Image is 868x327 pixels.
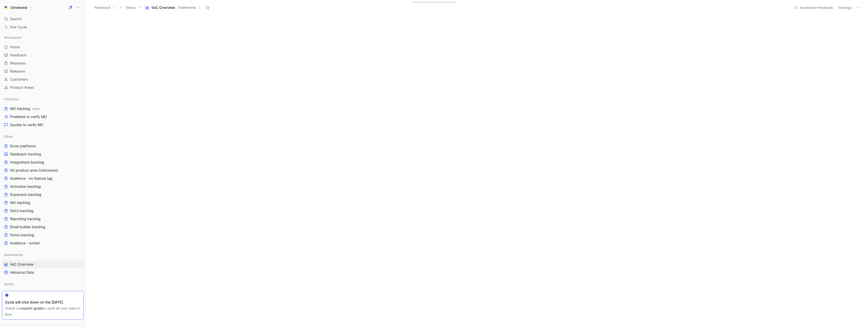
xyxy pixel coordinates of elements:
span: No product area (Unknowns) [10,168,58,173]
span: Other [32,107,40,111]
a: MO backlog [2,199,84,206]
div: Other [2,133,84,140]
a: MO backlogOther [2,105,84,112]
span: Requests [10,61,26,66]
span: Sanity [4,282,14,287]
span: Home [10,44,20,50]
button: OmnisendOmnisend [2,4,34,11]
a: Audience - no feature tag [2,175,84,182]
span: Integrations backlog [10,160,44,165]
a: DeCo backlog [2,207,84,215]
span: Workspace [4,35,21,40]
div: DashboardsVoC OverviewHistorical Data [2,251,84,276]
a: Problems to verify MO [2,113,84,121]
a: Expansion backlog [2,191,84,198]
button: VoC OverviewDashboards [143,4,203,11]
span: Audience - no feature tag [10,176,52,181]
button: Views [123,4,138,11]
a: Audience - sorted [2,239,84,247]
span: Search [10,16,22,22]
span: VoC Overview [151,5,175,10]
a: Feedback [2,51,84,59]
a: Quotes to verify MO [2,121,84,129]
span: Historical Data [10,270,34,275]
h1: Omnisend [10,5,27,10]
div: Sanity [2,280,84,289]
a: VoC Overview [2,261,84,268]
a: Historical Data [2,269,84,276]
span: Activation backlog [10,184,41,189]
a: Ask Cycle [2,23,84,31]
span: Problems to verify MO [10,114,47,119]
a: export guide [22,306,43,310]
span: VoC Overview [10,262,33,267]
span: Feedback tracking [10,152,41,157]
a: Forms backlog [2,231,84,239]
div: Sanity [2,280,84,288]
div: Check our to save all your data in time. [5,305,81,317]
div: OtherEcom platformsFeedback trackingIntegrations backlogNo product area (Unknowns)Audience - no f... [2,133,84,247]
span: Email builder backlog [10,224,45,229]
span: MO backlog [10,200,30,205]
span: DeCo backlog [10,208,34,213]
span: Customers [10,77,28,82]
div: Workspace [2,34,84,41]
span: Reporting backlog [10,216,41,221]
a: No product area (Unknowns) [2,167,84,174]
a: Requests [2,59,84,67]
a: Integrations backlog [2,158,84,166]
a: Reporting backlog [2,215,84,223]
span: Dashboards [4,252,23,257]
a: Feedback tracking [2,150,84,158]
span: Other [4,134,13,139]
a: Home [2,43,84,51]
span: Releases [10,69,25,74]
button: Settings [836,4,854,11]
span: Dashboards [178,5,196,10]
button: Feedback [92,4,118,11]
img: Omnisend [3,5,8,10]
span: Quotes to verify MO [10,122,43,127]
div: Search [2,15,84,23]
a: Ecom platforms [2,142,84,150]
span: Ask Cycle [10,24,27,30]
div: Favorites [2,95,84,103]
div: Dashboards [2,251,84,259]
span: Expansion backlog [10,192,41,197]
a: Product Areas [2,84,84,91]
button: Summarize Feedback [792,4,835,11]
span: Feedback [10,53,26,58]
span: MO backlog [10,106,40,111]
div: Cycle will shut down on the [DATE]. [5,299,81,305]
a: Email builder backlog [2,223,84,231]
a: Customers [2,76,84,83]
span: Favorites [4,97,19,102]
span: Forms backlog [10,232,34,238]
span: Audience - sorted [10,241,40,246]
a: Releases [2,67,84,75]
span: Product Areas [10,85,34,90]
span: Ecom platforms [10,144,36,149]
a: Activation backlog [2,183,84,190]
